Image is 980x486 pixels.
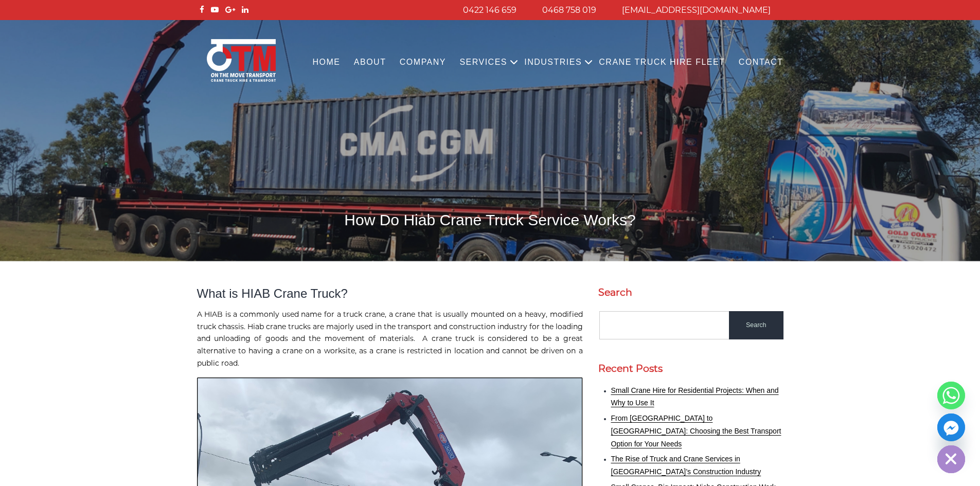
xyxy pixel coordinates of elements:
[937,382,965,409] a: Whatsapp
[197,210,783,230] h1: How Do Hiab Crane Truck Service Works?
[205,38,278,83] img: Otmtransport
[453,48,514,77] a: Services
[592,48,732,77] a: Crane Truck Hire Fleet
[729,311,783,339] input: Search
[518,48,589,77] a: Industries
[937,413,965,441] a: Facebook_Messenger
[598,286,783,298] h2: Search
[393,48,453,77] a: COMPANY
[611,414,781,448] a: From [GEOGRAPHIC_DATA] to [GEOGRAPHIC_DATA]: Choosing the Best Transport Option for Your Needs
[598,363,783,374] h2: Recent Posts
[306,48,347,77] a: Home
[197,286,583,301] h2: What is HIAB Crane Truck?
[611,455,761,476] a: The Rise of Truck and Crane Services in [GEOGRAPHIC_DATA]’s Construction Industry
[622,5,771,15] a: [EMAIL_ADDRESS][DOMAIN_NAME]
[611,386,779,407] a: Small Crane Hire for Residential Projects: When and Why to Use It
[542,5,596,15] a: 0468 758 019
[347,48,393,77] a: About
[463,5,516,15] a: 0422 146 659
[197,309,583,370] p: A HIAB is a commonly used name for a truck crane, a crane that is usually mounted on a heavy, mod...
[732,48,790,77] a: Contact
